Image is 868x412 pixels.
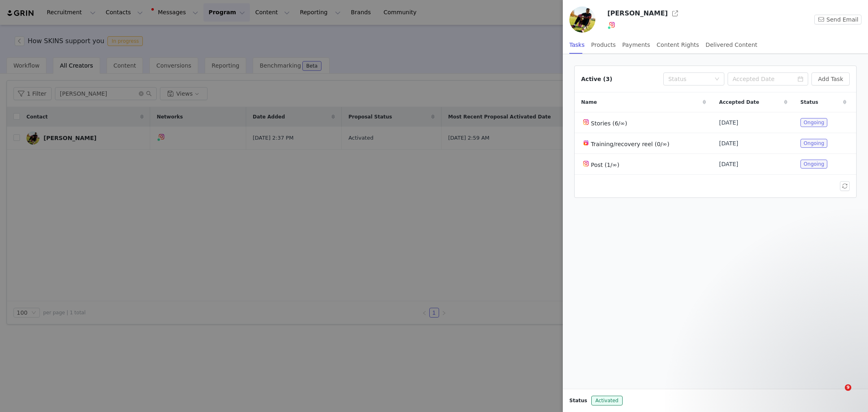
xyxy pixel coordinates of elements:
input: Accepted Date [728,72,808,85]
span: Activated [591,396,623,405]
div: Products [591,36,616,54]
article: Active [574,66,857,198]
button: Send Email [814,15,861,24]
div: Status [668,75,711,83]
span: Training/recovery reel (0/∞) [591,141,669,147]
span: [DATE] [719,139,738,148]
span: Status [800,99,818,106]
span: Post (1/∞) [591,162,619,168]
span: Name [581,99,597,106]
span: Ongoing [800,160,828,169]
i: icon: down [715,77,719,82]
span: [DATE] [719,118,738,127]
button: Add Task [811,72,850,85]
img: 054c0152-0910-45e1-8846-132d85251978.jpg [569,7,595,33]
img: instagram.svg [583,160,589,167]
iframe: Intercom notifications message [697,333,860,390]
img: instagram-reels.svg [583,140,589,146]
div: Tasks [569,36,585,54]
img: instagram.svg [583,119,589,125]
img: instagram.svg [609,22,615,28]
span: Stories (6/∞) [591,120,627,127]
div: Payments [622,36,650,54]
h3: [PERSON_NAME] [607,9,668,18]
span: Accepted Date [719,99,759,106]
iframe: Intercom live chat [828,384,848,404]
span: Ongoing [800,139,828,148]
div: Active (3) [581,75,612,83]
div: Content Rights [657,36,699,54]
span: [DATE] [719,160,738,169]
div: Delivered Content [706,36,757,54]
span: Ongoing [800,118,828,127]
span: 9 [845,384,851,391]
span: Status [569,397,587,404]
i: icon: calendar [798,76,803,82]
